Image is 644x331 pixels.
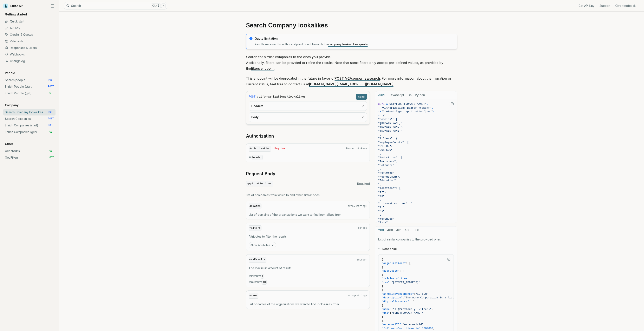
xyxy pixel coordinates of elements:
[378,183,382,186] span: ],
[387,226,393,234] button: 400
[246,21,457,29] h1: Search Company lookalikes
[381,106,431,110] span: "Authorization: Bearer <token>"
[246,133,274,139] a: Authorization
[422,327,433,330] span: 1000000
[3,109,56,115] a: Search Company lookalikes POST
[249,101,367,111] button: Headers
[252,155,263,160] code: header
[382,281,390,284] span: "raw"
[399,277,401,280] span: :
[262,95,264,99] span: /
[378,137,398,140] span: "filters": {
[49,156,54,159] span: GET
[246,193,370,197] p: List of companies from which to find other similar ones
[382,311,390,315] span: "url"
[249,280,367,284] span: Maximum :
[385,102,388,106] span: -X
[48,117,54,120] span: POST
[409,300,414,303] span: : [
[599,4,610,8] a: Support
[378,226,384,234] button: 200
[287,95,288,99] span: /
[3,12,28,16] p: Getting started
[251,66,274,71] a: filters endpoint
[348,205,367,208] span: array<string>
[378,118,398,121] span: "domains": [
[382,323,401,326] span: "externalID"
[414,226,419,234] button: 500
[335,76,380,80] a: POST /v2/companies/search
[390,281,391,284] span: :
[388,102,394,106] span: POST
[249,204,262,209] code: domains
[375,244,457,254] button: Response
[433,327,435,330] span: ,
[3,154,56,161] a: Get Filters GET
[249,242,276,248] button: Show Attributes
[48,85,54,88] span: POST
[161,4,166,8] kbd: K
[378,156,402,159] span: "industries": [
[48,124,54,127] span: POST
[358,226,367,230] span: object
[415,292,428,296] span: "10-50M"
[249,95,256,99] span: POST
[246,171,275,177] a: Request Body
[378,152,382,155] span: ],
[378,221,390,224] span: "0-1M",
[378,194,385,198] span: "es"
[382,269,399,272] span: "addresses"
[378,237,454,241] p: List of similar companies to the provided ones
[420,327,422,330] span: :
[382,315,383,318] span: }
[249,266,367,270] p: The maximum amount of results
[433,110,435,113] span: \
[288,95,306,99] code: lookalikes
[246,54,457,71] p: Search for similar companies to the ones you provide. Additionally, filters can be provided to re...
[249,213,367,217] p: List of domains of the organizations we want to find look-alikes from
[378,141,409,144] span: "employeeCounts": [
[401,277,407,280] span: true
[390,311,391,315] span: :
[378,133,382,136] span: ],
[246,181,273,187] code: application/json
[393,308,431,311] span: "X (Previously Twitter)"
[414,292,416,296] span: :
[378,198,382,201] span: ],
[309,82,393,86] a: [DOMAIN_NAME][EMAIL_ADDRESS][DOMAIN_NAME]
[378,191,386,194] span: "fr",
[3,122,56,129] a: Enrich Companies (start) POST
[378,114,382,117] span: -d
[378,202,412,205] span: "primaryLocations": [
[408,91,412,99] button: Go
[48,111,54,114] span: POST
[378,206,386,209] span: "fr",
[378,106,382,110] span: -H
[249,293,258,299] code: names
[249,257,266,263] code: maxResults
[406,262,411,265] span: : [
[446,256,452,262] button: Copy Text
[382,262,406,265] span: "organizations"
[378,213,382,217] span: ],
[3,77,56,83] a: Search people POST
[378,148,393,152] span: "201-500"
[394,102,427,106] span: "[URL][DOMAIN_NAME]"
[3,3,24,9] a: Surfe API
[428,292,430,296] span: ,
[396,226,401,234] button: 401
[3,148,56,154] a: Get credits GET
[378,110,382,113] span: -H
[3,25,56,31] a: API Key
[348,294,367,297] span: array<string>
[382,292,414,296] span: "annualRevenueRange"
[378,102,385,106] span: curl
[3,115,56,122] a: Search Companies POST
[357,258,367,262] span: integer
[378,164,394,167] span: "Software"
[382,300,409,303] span: "digitalPresence"
[427,102,428,106] span: \
[261,274,264,279] code: 1
[378,129,402,132] span: "[DOMAIN_NAME]"
[382,296,403,299] span: "description"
